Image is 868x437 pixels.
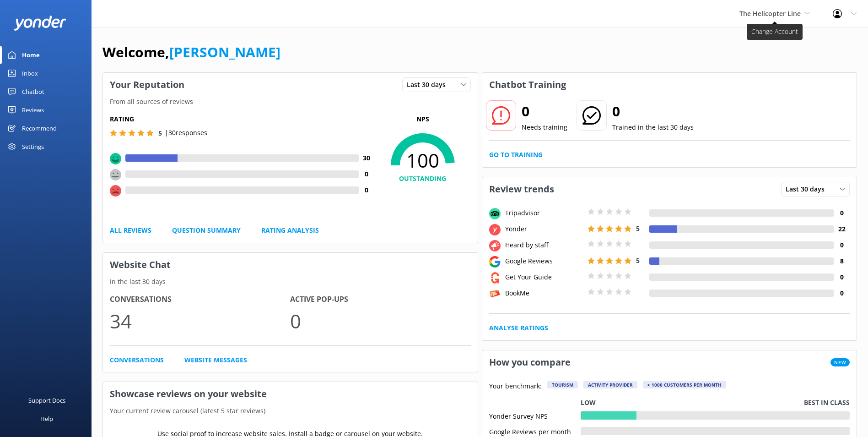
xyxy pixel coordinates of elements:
[636,256,640,265] span: 5
[834,256,850,266] h4: 8
[522,100,567,122] h2: 0
[489,411,581,420] div: Yonder Survey NPS
[581,398,596,408] p: Low
[28,391,65,410] div: Support Docs
[22,64,38,82] div: Inbox
[503,256,585,266] div: Google Reviews
[359,169,375,179] h4: 0
[110,225,151,235] a: All Reviews
[834,224,850,234] h4: 22
[103,73,191,97] h3: Your Reputation
[375,174,471,184] h4: OUTSTANDING
[375,149,471,172] span: 100
[375,114,471,124] p: NPS
[804,398,850,408] p: Best in class
[172,225,241,235] a: Question Summary
[636,224,640,233] span: 5
[834,208,850,218] h4: 0
[834,272,850,282] h4: 0
[169,43,280,61] a: [PERSON_NAME]
[261,225,319,235] a: Rating Analysis
[583,381,637,388] div: Activity Provider
[110,114,375,124] h5: Rating
[102,41,280,63] h1: Welcome,
[165,128,207,138] p: | 30 responses
[830,358,850,366] span: New
[643,381,726,388] div: > 1000 customers per month
[482,177,561,201] h3: Review trends
[103,253,478,277] h3: Website Chat
[359,153,375,163] h4: 30
[110,355,164,365] a: Conversations
[489,427,581,435] div: Google Reviews per month
[612,122,694,132] p: Trained in the last 30 days
[489,381,542,392] p: Your benchmark:
[22,119,57,137] div: Recommend
[489,323,548,333] a: Analyse Ratings
[482,73,573,97] h3: Chatbot Training
[103,277,478,287] p: In the last 30 days
[503,288,585,298] div: BookMe
[786,184,830,194] span: Last 30 days
[103,406,478,416] p: Your current review carousel (latest 5 star reviews)
[834,240,850,250] h4: 0
[22,46,40,64] div: Home
[482,350,577,374] h3: How you compare
[103,382,478,406] h3: Showcase reviews on your website
[290,306,470,336] p: 0
[407,80,451,90] span: Last 30 days
[612,100,694,122] h2: 0
[40,410,53,428] div: Help
[158,129,162,137] span: 5
[503,240,585,250] div: Heard by staff
[503,208,585,218] div: Tripadvisor
[503,224,585,234] div: Yonder
[290,294,470,306] h4: Active Pop-ups
[834,288,850,298] h4: 0
[14,16,66,31] img: yonder-white-logo.png
[110,306,290,336] p: 34
[489,150,543,160] a: Go to Training
[522,122,567,132] p: Needs training
[103,97,478,107] p: From all sources of reviews
[22,101,44,119] div: Reviews
[739,9,801,18] span: The Helicopter Line
[184,355,247,365] a: Website Messages
[110,294,290,306] h4: Conversations
[22,137,44,156] div: Settings
[503,272,585,282] div: Get Your Guide
[22,82,44,101] div: Chatbot
[359,185,375,195] h4: 0
[547,381,578,388] div: Tourism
